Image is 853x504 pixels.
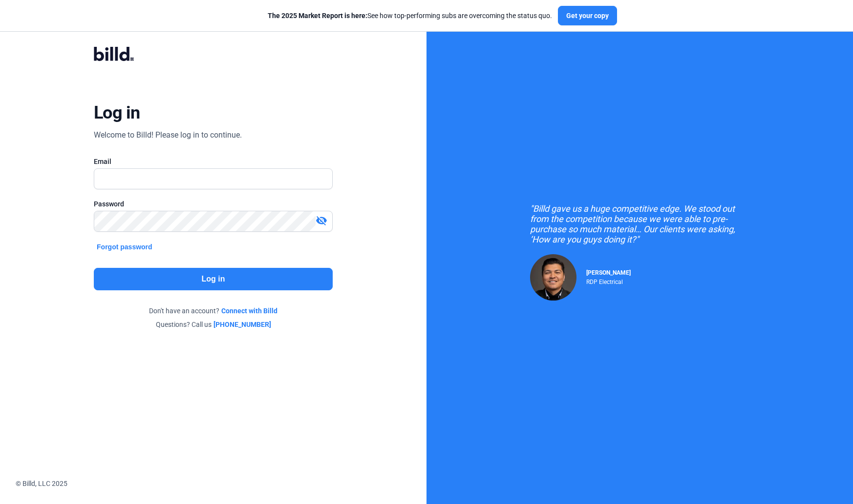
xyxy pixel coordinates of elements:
[268,11,552,20] div: See how top-performing subs are overcoming the status quo.
[316,215,327,226] mat-icon: visibility_off
[530,203,750,244] div: "Billd gave us a huge competitive edge. We stood out from the competition because we were able to...
[94,268,333,290] button: Log in
[530,254,576,301] img: Raul Pacheco
[94,129,242,141] div: Welcome to Billd! Please log in to continue.
[213,320,271,329] a: [PHONE_NUMBER]
[558,6,617,25] button: Get your copy
[221,306,277,316] a: Connect with Billd
[586,276,631,285] div: RDP Electrical
[94,320,333,329] div: Questions? Call us
[94,157,333,166] div: Email
[94,242,155,252] button: Forgot password
[94,102,140,123] div: Log in
[268,12,367,20] span: The 2025 Market Report is here:
[94,306,333,316] div: Don't have an account?
[94,199,333,209] div: Password
[586,269,631,276] span: [PERSON_NAME]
